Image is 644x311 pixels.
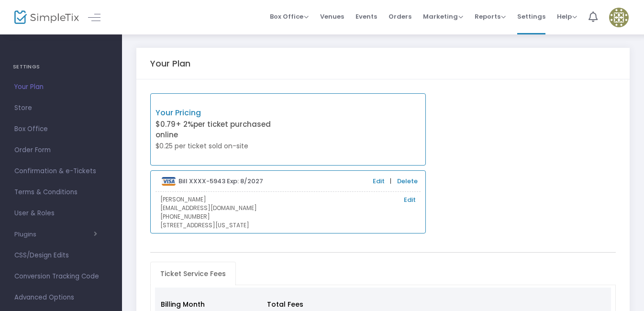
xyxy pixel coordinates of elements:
span: Help [557,12,577,21]
button: Plugins [14,231,97,238]
span: Conversion Tracking Code [14,270,108,283]
p: $0.79 per ticket purchased online [155,119,288,141]
img: visa.png [162,177,176,186]
span: Marketing [423,12,463,21]
span: Reports [475,12,506,21]
span: Confirmation & e-Tickets [14,165,108,178]
span: Order Form [14,144,108,156]
p: [STREET_ADDRESS][US_STATE] [160,221,416,230]
h5: Your Plan [150,58,190,69]
span: | [388,177,394,186]
p: Your Pricing [155,107,288,119]
a: Edit [404,195,416,205]
span: Terms & Conditions [14,186,108,199]
h4: SETTINGS [13,57,109,77]
span: Settings [517,4,545,29]
span: Events [355,4,377,29]
p: [PERSON_NAME] [160,195,416,204]
span: + 2% [176,119,193,129]
p: $0.25 per ticket sold on-site [155,141,288,151]
a: Edit [373,177,385,186]
b: Bill XXXX-5943 Exp: 8/2027 [178,177,263,186]
span: Orders [389,4,411,29]
span: Venues [320,4,344,29]
span: Box Office [270,12,309,21]
span: User & Roles [14,207,108,220]
p: [EMAIL_ADDRESS][DOMAIN_NAME] [160,204,416,212]
p: [PHONE_NUMBER] [160,212,416,221]
a: Delete [397,177,418,186]
span: Your Plan [14,81,108,93]
span: Ticket Service Fees [155,266,232,281]
span: Advanced Options [14,291,108,304]
span: Store [14,102,108,114]
span: Box Office [14,123,108,135]
span: CSS/Design Edits [14,249,108,262]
